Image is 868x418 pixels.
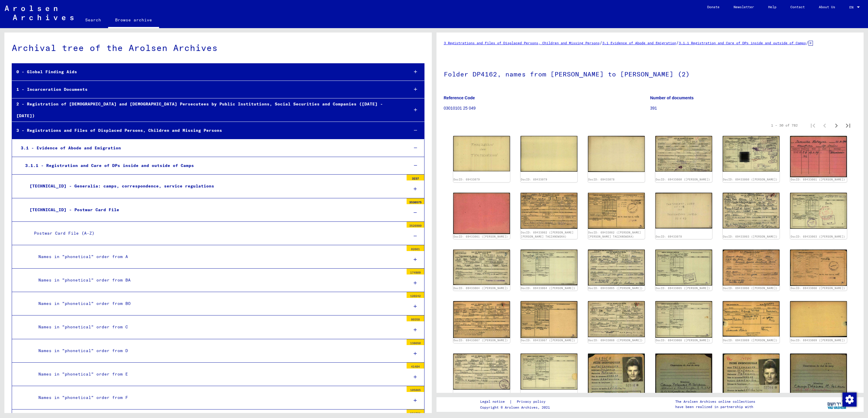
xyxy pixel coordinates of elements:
[12,66,404,78] div: 0 - Global Finding Aids
[723,339,777,342] a: DocID: 69433069 ([PERSON_NAME])
[723,136,780,172] img: 002.jpg
[842,120,854,131] button: Last page
[34,392,404,403] div: Names in "phonetical" order from F
[655,250,712,286] img: 002.jpg
[407,175,424,180] div: 3237
[807,120,819,131] button: First page
[480,399,552,405] div: |
[512,399,552,405] a: Privacy policy
[843,393,857,407] img: Change consent
[453,235,508,238] a: DocID: 69433061 ([PERSON_NAME])
[676,40,679,45] span: /
[78,13,108,27] a: Search
[790,301,847,337] img: 002.jpg
[650,95,694,100] b: Number of documents
[588,250,645,286] img: 001.jpg
[656,339,710,342] a: DocID: 69433068 ([PERSON_NAME])
[723,301,780,336] img: 001.jpg
[407,292,424,298] div: 120242
[521,193,577,229] img: 001.jpg
[108,13,159,28] a: Browse archive
[453,286,508,290] a: DocID: 69433064 ([PERSON_NAME])
[444,41,600,45] a: 3 Registrations and Files of Displaced Persons, Children and Missing Persons
[588,136,645,172] img: 002.jpg
[588,193,645,229] img: 002.jpg
[655,301,712,337] img: 002.jpg
[656,178,710,181] a: DocID: 69433060 ([PERSON_NAME])
[30,228,404,239] div: Postwar Card File (A-Z)
[34,321,404,333] div: Names in "phonetical" order from C
[453,178,480,181] a: DocID: 69433079
[723,193,780,229] img: 001.jpg
[444,105,650,111] p: 03010101 25 049
[407,245,424,251] div: 82661
[407,363,424,368] div: 41404
[5,6,74,20] img: Arolsen_neg.svg
[723,250,780,286] img: 001.jpg
[521,286,575,290] a: DocID: 69433064 ([PERSON_NAME])
[521,136,577,172] img: 002.jpg
[521,301,577,338] img: 002.jpg
[12,41,424,54] div: Archival tree of the Arolsen Archives
[521,339,575,342] a: DocID: 69433067 ([PERSON_NAME])
[655,136,712,172] img: 001.jpg
[602,41,676,45] a: 3.1 Evidence of Abode and Emigration
[723,178,777,181] a: DocID: 69433060 ([PERSON_NAME])
[849,5,856,9] span: EN
[790,193,847,229] img: 002.jpg
[453,354,510,390] img: 001.jpg
[791,286,845,290] a: DocID: 69433066 ([PERSON_NAME])
[521,354,577,390] img: 002.jpg
[791,339,845,342] a: DocID: 69433069 ([PERSON_NAME])
[675,399,755,404] p: The Arolsen Archives online collections
[407,315,424,321] div: 80358
[25,204,404,216] div: [TECHNICAL_ID] - Postwar Card File
[16,142,404,154] div: 3.1 - Evidence of Abode and Emigration
[407,410,424,415] div: 194721
[453,339,508,342] a: DocID: 69433067 ([PERSON_NAME])
[453,301,510,338] img: 001.jpg
[650,105,856,111] p: 391
[12,98,404,121] div: 2 - Registration of [DEMOGRAPHIC_DATA] and [DEMOGRAPHIC_DATA] Persecutees by Public Institutions,...
[588,286,643,290] a: DocID: 69433065 ([PERSON_NAME])
[444,61,857,86] h1: Folder DP4162, names from [PERSON_NAME] to [PERSON_NAME] (2)
[453,136,510,171] img: 001.jpg
[12,84,404,95] div: 1 - Incarceration Documents
[34,274,404,286] div: Names in "phonetical" order from BA
[791,178,845,181] a: DocID: 69433061 ([PERSON_NAME])
[588,301,645,337] img: 001.jpg
[790,250,847,286] img: 002.jpg
[407,269,424,274] div: 174909
[480,405,552,410] p: Copyright © Arolsen Archives, 2021
[407,339,424,345] div: 138650
[34,368,404,380] div: Names in "phonetical" order from E
[480,399,509,405] a: Legal notice
[819,120,831,131] button: Previous page
[521,231,574,238] a: DocID: 69433062 ([PERSON_NAME] [PERSON_NAME] TACZANOWSKA)
[521,178,547,181] a: DocID: 69433079
[34,298,404,309] div: Names in "phonetical" order from BO
[723,235,777,238] a: DocID: 69433063 ([PERSON_NAME])
[407,198,424,204] div: 3536575
[675,404,755,410] p: have been realized in partnership with
[806,40,809,45] span: /
[679,41,806,45] a: 3.1.1 Registration and Care of DPs inside and outside of Camps
[790,136,847,177] img: 001.jpg
[407,222,424,228] div: 3526980
[831,120,842,131] button: Next page
[826,397,848,412] img: yv_logo.png
[12,125,404,136] div: 3 - Registrations and Files of Displaced Persons, Children and Missing Persons
[453,250,510,285] img: 001.jpg
[656,235,682,238] a: DocID: 69433078
[25,180,404,192] div: [TECHNICAL_ID] - Generalia: camps, correspondence, service regulations
[656,286,710,290] a: DocID: 69433065 ([PERSON_NAME])
[453,193,510,234] img: 002.jpg
[771,123,798,128] div: 1 – 30 of 782
[588,178,615,181] a: DocID: 69433078
[588,339,643,342] a: DocID: 69433068 ([PERSON_NAME])
[600,40,602,45] span: /
[521,250,577,286] img: 002.jpg
[407,386,424,392] div: 105865
[21,160,404,171] div: 3.1.1 - Registration and Care of DPs inside and outside of Camps
[791,235,845,238] a: DocID: 69433063 ([PERSON_NAME])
